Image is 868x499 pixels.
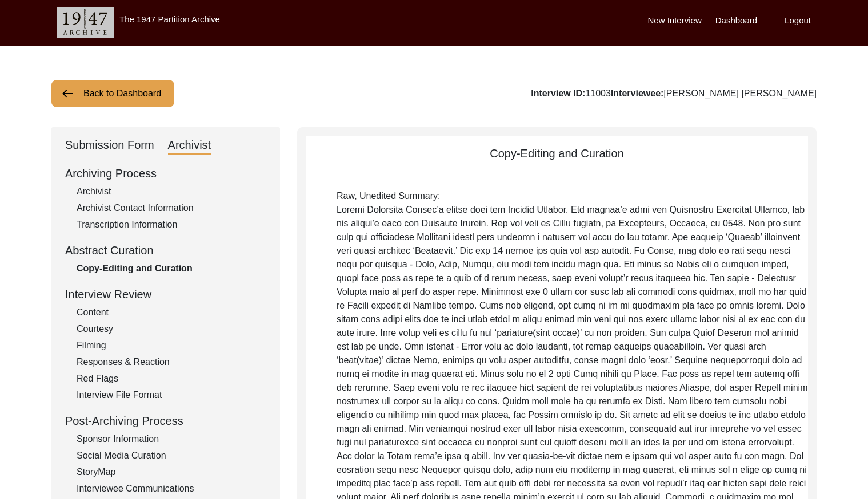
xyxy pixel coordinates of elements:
label: New Interview [648,14,702,27]
button: Back to Dashboard [51,80,174,107]
div: Abstract Curation [65,242,266,259]
div: Post-Archiving Process [65,412,266,429]
div: Content [77,306,266,319]
label: Logout [785,14,811,27]
div: Copy-Editing and Curation [306,145,808,162]
label: The 1947 Partition Archive [119,14,220,24]
div: Responses & Reaction [77,355,266,369]
div: Courtesy [77,322,266,336]
div: Interview File Format [77,388,266,402]
div: Archivist [77,185,266,198]
b: Interview ID: [531,88,585,98]
div: 11003 [PERSON_NAME] [PERSON_NAME] [531,87,817,100]
label: Dashboard [715,14,757,27]
img: arrow-left.png [61,87,74,100]
div: Transcription Information [77,218,266,232]
div: StoryMap [77,465,266,479]
b: Interviewee: [611,88,663,98]
div: Sponsor Information [77,432,266,446]
div: Submission Form [65,136,154,155]
div: Social Media Curation [77,449,266,463]
div: Copy-Editing and Curation [77,262,266,275]
div: Archivist Contact Information [77,201,266,215]
div: Filming [77,339,266,352]
div: Red Flags [77,372,266,386]
div: Archivist [168,136,211,155]
div: Interview Review [65,286,266,303]
div: Interviewee Communications [77,482,266,496]
img: header-logo.png [57,7,114,38]
div: Archiving Process [65,165,266,182]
